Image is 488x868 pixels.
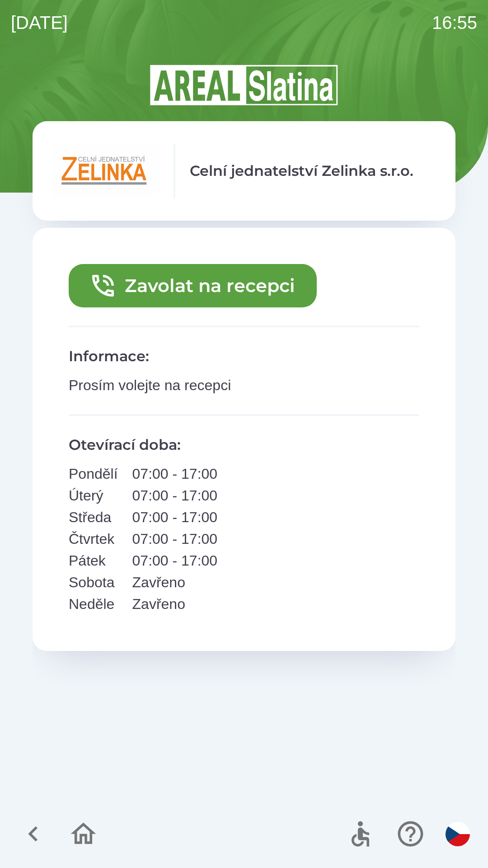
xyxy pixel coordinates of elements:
[132,506,218,528] p: 07:00 - 17:00
[69,264,317,307] button: Zavolat na recepci
[132,528,218,550] p: 07:00 - 17:00
[190,160,413,182] p: Celní jednatelství Zelinka s.r.o.
[69,463,118,485] p: Pondělí
[33,63,455,107] img: Logo
[132,485,218,506] p: 07:00 - 17:00
[69,528,118,550] p: Čtvrtek
[132,463,218,485] p: 07:00 - 17:00
[51,144,159,198] img: e791fe39-6e5c-4488-8406-01cea90b779d.png
[11,9,68,36] p: [DATE]
[69,374,419,396] p: Prosím volejte na recepci
[69,434,419,456] p: Otevírací doba :
[446,822,470,846] img: cs flag
[132,593,218,615] p: Zavřeno
[132,571,218,593] p: Zavřeno
[132,550,218,571] p: 07:00 - 17:00
[69,485,118,506] p: Úterý
[69,550,118,571] p: Pátek
[432,9,477,36] p: 16:55
[69,593,118,615] p: Neděle
[69,506,118,528] p: Středa
[69,345,419,367] p: Informace :
[69,571,118,593] p: Sobota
